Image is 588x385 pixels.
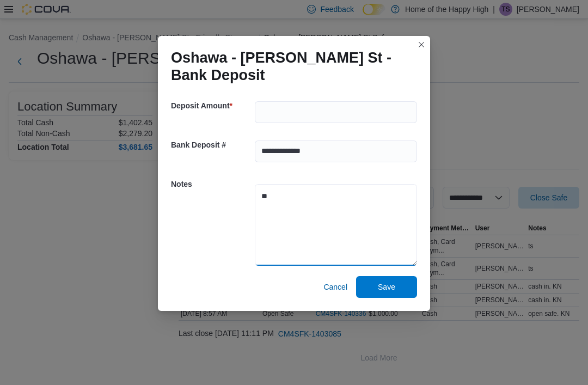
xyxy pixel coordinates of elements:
button: Cancel [319,276,352,298]
h1: Oshawa - [PERSON_NAME] St - Bank Deposit [171,49,408,84]
h5: Notes [171,173,253,195]
button: Closes this modal window [415,38,428,51]
span: Save [378,282,395,292]
h5: Deposit Amount [171,95,253,117]
span: Cancel [323,282,347,292]
button: Save [356,276,417,298]
h5: Bank Deposit # [171,134,253,156]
